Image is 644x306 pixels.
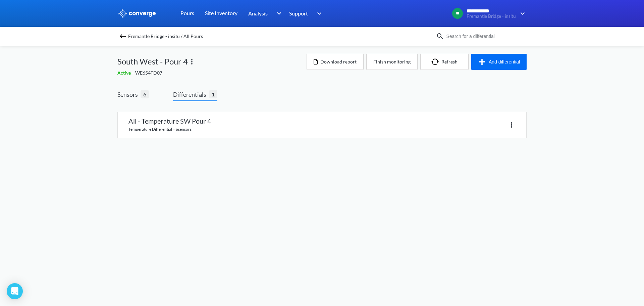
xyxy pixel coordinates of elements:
img: backspace.svg [119,32,127,40]
img: downArrow.svg [272,9,283,17]
button: Add differential [471,54,527,70]
img: icon-plus.svg [478,58,489,66]
span: Analysis [248,9,268,17]
span: 6 [141,90,149,98]
span: Active [117,70,132,76]
span: - [132,70,135,76]
span: Support [289,9,308,17]
span: Fremantle Bridge - insitu / All Pours [128,32,203,41]
img: logo_ewhite.svg [117,9,156,18]
button: Refresh [420,54,469,70]
span: South West - Pour 4 [117,55,188,68]
span: 1 [209,90,217,98]
span: Differentials [173,90,209,99]
button: Finish monitoring [366,54,418,70]
img: more.svg [188,58,196,66]
img: icon-file.svg [314,59,318,64]
input: Search for a differential [444,33,525,40]
img: downArrow.svg [313,9,323,17]
img: downArrow.svg [516,9,527,17]
div: WE654TD07 [117,69,307,77]
div: Open Intercom Messenger [7,283,23,299]
button: Download report [307,54,364,70]
span: Sensors [117,90,141,99]
img: icon-refresh.svg [431,58,441,65]
img: icon-search.svg [436,32,444,40]
span: Fremantle Bridge - insitu [467,14,516,19]
img: more.svg [507,121,516,129]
